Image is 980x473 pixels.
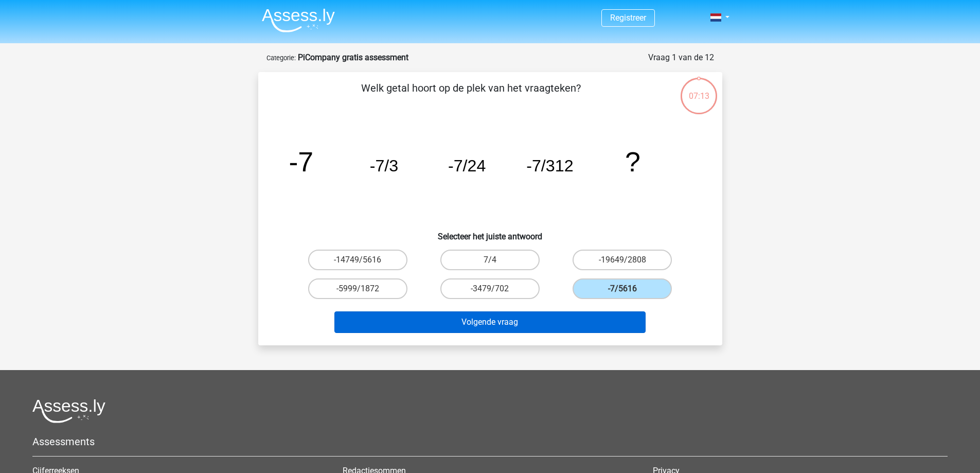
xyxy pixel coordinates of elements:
label: -7/5616 [573,278,672,299]
label: -3479/702 [440,278,540,299]
p: Welk getal hoort op de plek van het vraagteken? [275,80,667,111]
button: Volgende vraag [334,311,646,333]
label: 7/4 [440,250,540,270]
tspan: ? [625,146,640,177]
tspan: -7/3 [369,156,398,175]
img: Assessly [262,8,335,32]
strong: PiCompany gratis assessment [298,52,408,62]
label: -14749/5616 [308,250,407,270]
a: Registreer [610,13,646,23]
tspan: -7/312 [526,156,573,175]
div: Vraag 1 van de 12 [648,51,714,64]
small: Categorie: [266,54,296,62]
tspan: -7 [289,146,313,177]
img: Assessly logo [32,399,105,423]
tspan: -7/24 [448,156,485,175]
label: -19649/2808 [573,250,672,270]
h6: Selecteer het juiste antwoord [275,223,706,241]
h5: Assessments [32,435,948,448]
label: -5999/1872 [308,278,407,299]
div: 07:13 [680,77,718,102]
